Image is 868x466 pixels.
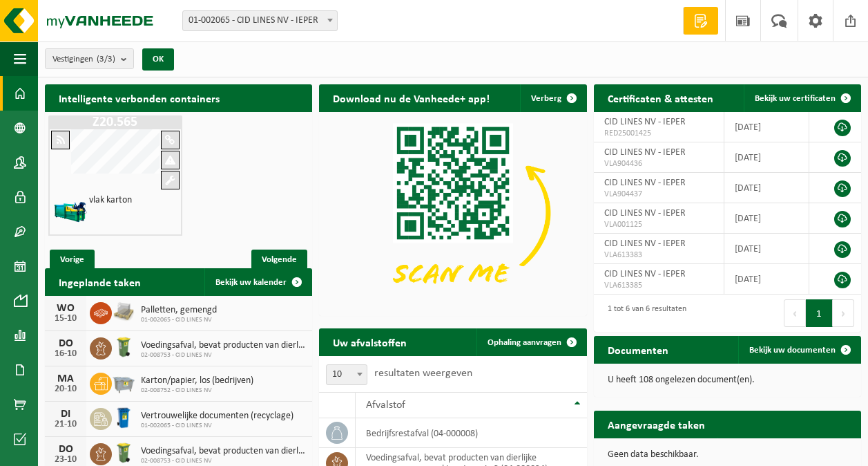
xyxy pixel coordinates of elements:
[724,142,809,173] td: [DATE]
[608,450,847,460] p: Geen data beschikbaar.
[531,94,561,103] span: Verberg
[604,147,686,158] span: CID LINES NV - IEPER
[738,336,860,364] a: Bekijk uw documenten
[141,316,217,324] span: 01-002065 - CID LINES NV
[112,300,135,324] img: LP-PA-00000-WDN-11
[604,158,713,169] span: VLA904436
[52,373,79,384] div: MA
[112,406,135,429] img: WB-0240-HPE-BE-09
[112,441,135,465] img: WB-0140-HPE-GN-50
[141,411,293,422] span: Vertrouwelijke documenten (recyclage)
[594,411,719,438] h2: Aangevraagde taken
[204,268,311,296] a: Bekijk uw kalender
[112,335,135,359] img: WB-0140-HPE-GN-50
[52,409,79,420] div: DI
[784,299,806,327] button: Previous
[744,84,860,112] a: Bekijk uw certificaten
[52,455,79,465] div: 23-10
[520,84,586,112] button: Verberg
[604,269,686,279] span: CID LINES NV - IEPER
[724,203,809,234] td: [DATE]
[604,280,713,291] span: VLA613385
[374,368,472,379] label: resultaten weergeven
[604,117,686,127] span: CID LINES NV - IEPER
[724,234,809,264] td: [DATE]
[604,178,686,188] span: CID LINES NV - IEPER
[45,48,134,69] button: Vestigingen(3/3)
[52,420,79,429] div: 21-10
[724,112,809,142] td: [DATE]
[356,418,586,448] td: bedrijfsrestafval (04-000008)
[52,49,115,70] span: Vestigingen
[141,305,217,316] span: Palletten, gemengd
[141,422,293,430] span: 01-002065 - CID LINES NV
[52,444,79,455] div: DO
[604,239,686,249] span: CID LINES NV - IEPER
[326,364,367,385] span: 10
[604,219,713,230] span: VLA001125
[141,446,305,457] span: Voedingsafval, bevat producten van dierlijke oorsprong, onverpakt, categorie 3
[488,338,561,347] span: Ophaling aanvragen
[806,299,833,327] button: 1
[594,336,682,363] h2: Documenten
[45,268,155,295] h2: Ingeplande taken
[594,84,727,111] h2: Certificaten & attesten
[52,384,79,394] div: 20-10
[604,128,713,139] span: RED25001425
[45,84,312,111] h2: Intelligente verbonden containers
[50,250,95,270] span: Vorige
[141,457,305,465] span: 02-008753 - CID LINES NV
[141,375,253,386] span: Karton/papier, los (bedrijven)
[366,400,405,411] span: Afvalstof
[141,386,253,395] span: 02-008752 - CID LINES NV
[141,340,305,351] span: Voedingsafval, bevat producten van dierlijke oorsprong, onverpakt, categorie 3
[601,298,686,328] div: 1 tot 6 van 6 resultaten
[604,208,686,218] span: CID LINES NV - IEPER
[755,94,836,103] span: Bekijk uw certificaten
[724,264,809,295] td: [DATE]
[608,375,847,385] p: U heeft 108 ongelezen document(en).
[251,250,307,270] span: Volgende
[604,250,713,261] span: VLA613383
[52,115,179,129] h1: Z20.565
[833,299,854,327] button: Next
[749,346,836,355] span: Bekijk uw documenten
[52,314,79,324] div: 15-10
[52,338,79,349] div: DO
[319,84,503,111] h2: Download nu de Vanheede+ app!
[327,365,367,384] span: 10
[476,328,586,356] a: Ophaling aanvragen
[112,371,135,394] img: WB-2500-GAL-GY-01
[53,194,88,229] img: HK-XZ-20-GN-12
[604,189,713,200] span: VLA904437
[52,349,79,359] div: 16-10
[182,10,338,31] span: 01-002065 - CID LINES NV - IEPER
[724,173,809,203] td: [DATE]
[97,55,115,64] count: (3/3)
[52,303,79,314] div: WO
[142,48,174,71] button: OK
[141,351,305,360] span: 02-008753 - CID LINES NV
[215,278,287,287] span: Bekijk uw kalender
[319,112,586,313] img: Download de VHEPlus App
[319,328,421,355] h2: Uw afvalstoffen
[183,11,337,30] span: 01-002065 - CID LINES NV - IEPER
[89,196,132,205] h4: vlak karton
